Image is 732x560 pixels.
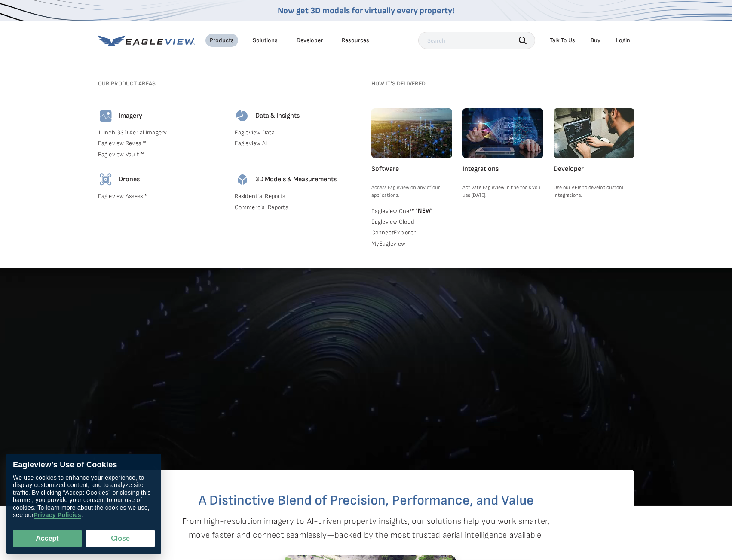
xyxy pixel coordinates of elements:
[98,151,224,158] a: Eagleview Vault™
[255,175,337,184] h4: 3D Models & Measurements
[34,512,81,519] a: Privacy Policies
[616,37,630,44] div: Login
[119,175,140,184] h4: Drones
[235,108,250,124] img: data-icon.svg
[554,108,634,158] img: developer.webp
[550,37,575,44] div: Talk To Us
[418,32,535,49] input: Search
[255,112,300,120] h4: Data & Insights
[86,530,155,547] button: Close
[462,184,543,199] p: Activate Eagleview in the tools you use [DATE].
[13,474,155,519] div: We use cookies to enhance your experience, to display customized content, and to analyze site tra...
[98,192,224,200] a: Eagleview Assess™
[253,37,278,44] div: Solutions
[371,108,452,158] img: software.webp
[342,37,369,44] div: Resources
[13,530,82,547] button: Accept
[462,108,543,199] a: Integrations Activate Eagleview in the tools you use [DATE].
[182,514,550,542] p: From high-resolution imagery to AI-driven property insights, our solutions help you work smarter,...
[371,218,452,226] a: Eagleview Cloud
[210,37,234,44] div: Products
[98,108,113,124] img: imagery-icon.svg
[371,184,452,199] p: Access Eagleview on any of our applications.
[235,192,361,200] a: Residential Reports
[132,494,600,508] h2: A Distinctive Blend of Precision, Performance, and Value
[98,140,224,147] a: Eagleview Reveal®
[591,37,600,44] a: Buy
[235,140,361,147] a: Eagleview AI
[371,240,452,248] a: MyEagleview
[98,80,361,88] h3: Our Product Areas
[462,108,543,158] img: integrations.webp
[554,108,634,199] a: Developer Use our APIs to develop custom integrations.
[414,207,433,214] span: NEW
[554,165,634,173] h4: Developer
[235,172,250,187] img: 3d-models-icon.svg
[98,129,224,137] a: 1-Inch GSD Aerial Imagery
[119,112,142,120] h4: Imagery
[371,165,452,173] h4: Software
[554,184,634,199] p: Use our APIs to develop custom integrations.
[462,165,543,173] h4: Integrations
[371,229,452,237] a: ConnectExplorer
[371,80,634,88] h3: How it's Delivered
[98,172,113,187] img: drones-icon.svg
[235,129,361,137] a: Eagleview Data
[371,206,452,215] a: Eagleview One™ *NEW*
[297,37,323,44] a: Developer
[235,204,361,211] a: Commercial Reports
[278,6,454,16] a: Now get 3D models for virtually every property!
[13,460,155,470] div: Eagleview’s Use of Cookies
